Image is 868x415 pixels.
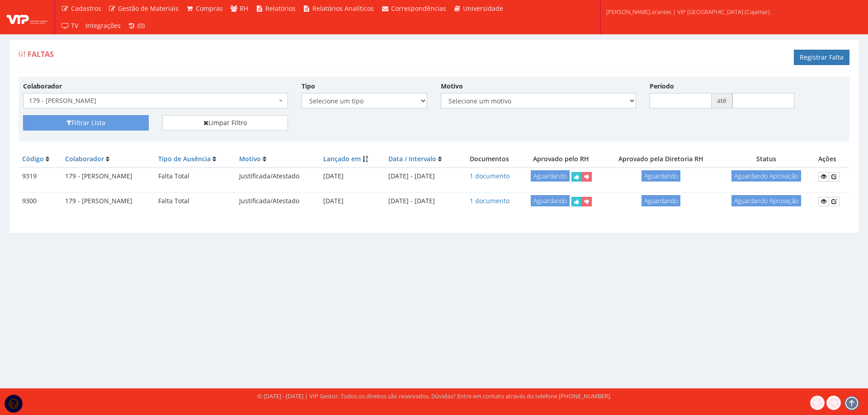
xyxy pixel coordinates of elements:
[712,93,732,108] span: até
[57,17,82,34] a: TV
[124,17,149,34] a: (0)
[463,4,503,13] span: Universidade
[23,115,149,131] button: Filtrar Lista
[265,4,296,13] span: Relatórios
[470,196,509,205] a: 1 documento
[162,115,288,131] a: Limpar Filtro
[470,172,509,180] a: 1 documento
[531,195,570,206] span: Aguardando
[158,154,211,163] a: Tipo de Ausência
[65,154,104,163] a: Colaborador
[642,195,680,206] span: Aguardando
[23,93,288,108] span: 179 - LUCAS ROCHA DOS SANTOS
[718,151,814,168] th: Status
[441,82,463,91] label: Motivo
[240,4,248,13] span: RH
[23,82,62,91] label: Colaborador
[82,17,124,34] a: Integrações
[137,21,145,30] span: (0)
[531,170,570,182] span: Aguardando
[28,49,54,59] span: Faltas
[19,193,61,210] td: 9300
[519,151,604,168] th: Aprovado pelo RH
[731,170,801,182] span: Aguardando Aprovação
[155,193,236,210] td: Falta Total
[19,168,61,185] td: 9319
[320,193,384,210] td: [DATE]
[650,82,674,91] label: Período
[236,193,320,210] td: Justificada/Atestado
[388,154,436,163] a: Data / Intervalo
[85,21,121,30] span: Integrações
[606,7,770,16] span: [PERSON_NAME].arantes | VIP [GEOGRAPHIC_DATA] (Cajamar)
[302,82,315,91] label: Tipo
[815,151,849,168] th: Ações
[22,154,44,163] a: Código
[323,154,361,163] a: Lançado em
[71,21,78,30] span: TV
[155,168,236,185] td: Falta Total
[239,154,261,163] a: Motivo
[642,170,680,182] span: Aguardando
[61,193,155,210] td: 179 - [PERSON_NAME]
[460,151,519,168] th: Documentos
[71,4,101,13] span: Cadastros
[385,168,460,185] td: [DATE] - [DATE]
[312,4,374,13] span: Relatórios Analíticos
[320,168,384,185] td: [DATE]
[7,10,47,24] img: logo
[794,50,849,65] a: Registrar Falta
[391,4,446,13] span: Correspondências
[29,96,277,105] span: 179 - LUCAS ROCHA DOS SANTOS
[385,193,460,210] td: [DATE] - [DATE]
[731,195,801,206] span: Aguardando Aprovação
[604,151,719,168] th: Aprovado pela Diretoria RH
[118,4,179,13] span: Gestão de Materiais
[257,392,611,401] div: © [DATE] - [DATE] | VIP Gestor. Todos os direitos são reservados. Dúvidas? Entre em contato atrav...
[236,168,320,185] td: Justificada/Atestado
[61,168,155,185] td: 179 - [PERSON_NAME]
[196,4,223,13] span: Compras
